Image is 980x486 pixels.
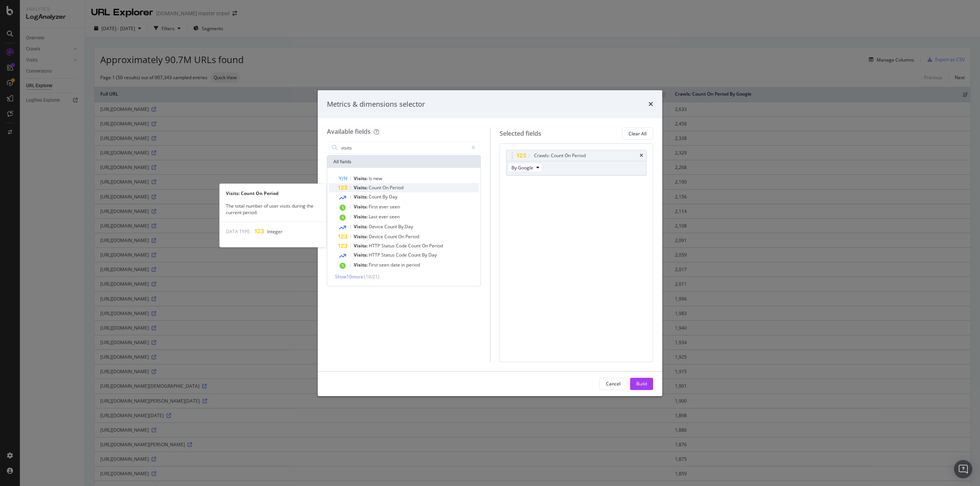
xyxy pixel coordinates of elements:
div: Build [636,380,647,387]
div: Metrics & dimensions selector [327,99,425,109]
span: Visits: [354,242,369,249]
span: On [422,242,429,249]
div: The total number of user visits during the current period. [220,203,326,216]
span: Visits: [354,262,369,268]
span: new [373,175,382,182]
span: By [382,193,389,200]
span: ever [379,213,389,220]
div: times [648,99,653,109]
span: Count [408,252,422,258]
div: Crawls: Count On PeriodtimesBy Google [506,150,647,176]
span: Last [369,213,379,220]
span: Count [408,242,422,249]
div: Visits: Count On Period [220,190,326,197]
button: Clear All [622,127,653,140]
span: Day [428,252,437,258]
span: By Google [511,164,533,171]
div: Crawls: Count On Period [534,152,586,159]
span: Is [369,175,373,182]
span: date [390,262,401,268]
span: seen [390,203,400,210]
div: times [640,153,643,158]
div: modal [318,90,662,396]
span: in [401,262,406,268]
span: First [369,262,379,268]
button: Build [630,378,653,390]
button: Cancel [599,378,627,390]
button: By Google [508,163,543,172]
div: Open Intercom Messenger [954,460,972,478]
span: Device [369,233,384,240]
span: Visits: [354,233,369,240]
span: Visits: [354,193,369,200]
span: Visits: [354,184,369,191]
span: Period [390,184,403,191]
span: Visits: [354,175,369,182]
span: ever [379,203,390,210]
span: HTTP [369,252,381,258]
span: Visits: [354,203,369,210]
span: On [382,184,390,191]
span: Device [369,223,384,230]
span: Period [429,242,443,249]
span: Status [381,252,396,258]
span: Count [384,223,398,230]
div: Available fields [327,127,371,136]
span: Visits: [354,223,369,230]
span: Count [369,184,382,191]
span: Code [396,252,408,258]
div: All fields [327,156,480,168]
div: Selected fields [500,129,541,138]
span: period [406,262,420,268]
span: By [398,223,405,230]
div: Cancel [606,380,621,387]
span: Visits: [354,213,369,220]
span: Count [369,193,382,200]
span: Count [384,233,398,240]
span: Show 10 more [335,273,363,280]
span: Day [405,223,413,230]
span: Code [396,242,408,249]
span: Day [389,193,397,200]
div: Clear All [629,130,647,137]
span: By [422,252,428,258]
span: HTTP [369,242,381,249]
span: Visits: [354,252,369,258]
span: seen [379,262,390,268]
span: Period [405,233,419,240]
span: On [398,233,405,240]
input: Search by field name [340,142,468,153]
span: First [369,203,379,210]
span: seen [389,213,400,220]
span: Status [381,242,396,249]
span: ( 10 / 21 ) [364,273,379,280]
